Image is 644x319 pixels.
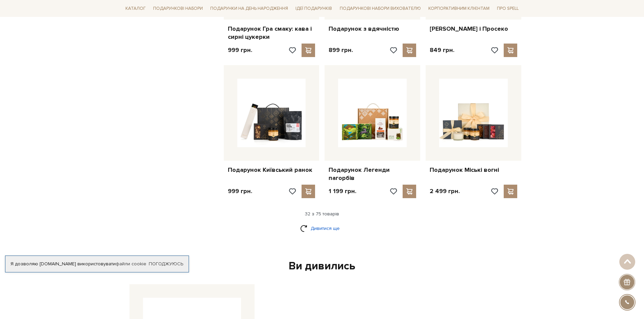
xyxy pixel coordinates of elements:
[5,261,189,267] div: Я дозволяю [DOMAIN_NAME] використовувати
[329,166,416,182] a: Подарунок Легенди пагорбів
[430,166,517,174] a: Подарунок Міські вогні
[228,46,252,54] p: 999 грн.
[228,166,315,174] a: Подарунок Київський ранок
[430,187,460,195] p: 2 499 грн.
[329,46,353,54] p: 899 грн.
[123,3,148,14] a: Каталог
[329,25,416,33] a: Подарунок з вдячністю
[150,3,206,14] a: Подарункові набори
[208,3,291,14] a: Подарунки на День народження
[426,3,492,14] a: Корпоративним клієнтам
[293,3,335,14] a: Ідеї подарунків
[300,222,344,234] a: Дивитися ще
[430,46,454,54] p: 849 грн.
[494,3,521,14] a: Про Spell
[337,3,424,14] a: Подарункові набори вихователю
[149,261,183,267] a: Погоджуюсь
[127,259,518,273] div: Ви дивились
[430,25,517,33] a: [PERSON_NAME] і Просеко
[329,187,356,195] p: 1 199 грн.
[116,261,146,267] a: файли cookie
[228,187,252,195] p: 999 грн.
[228,25,315,41] a: Подарунок Гра смаку: кава і сирні цукерки
[120,211,524,217] div: 32 з 75 товарів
